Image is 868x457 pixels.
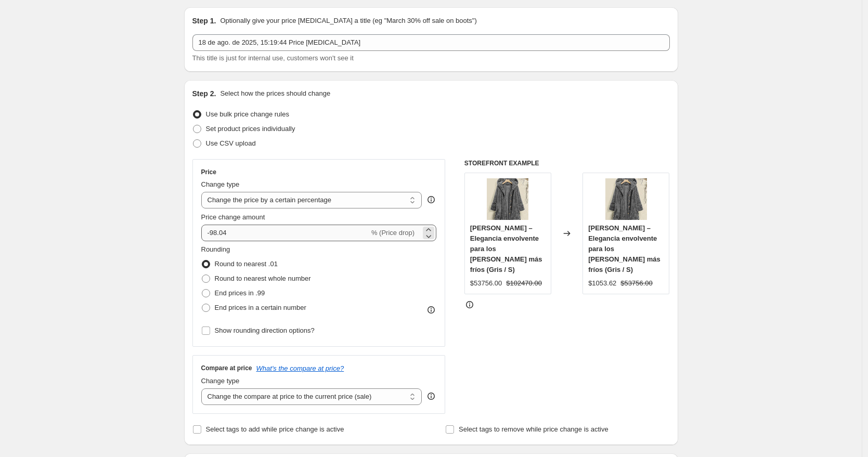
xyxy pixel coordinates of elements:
[371,229,414,237] span: % (Price drop)
[201,377,240,385] span: Change type
[206,110,289,118] span: Use bulk price change rules
[256,364,344,372] button: What's the compare at price?
[192,34,670,51] input: 30% off holiday sale
[206,139,256,147] span: Use CSV upload
[215,260,278,268] span: Round to nearest .01
[588,278,616,289] div: $1053.62
[215,275,311,282] span: Round to nearest whole number
[220,88,330,99] p: Select how the prices should change
[215,304,306,311] span: End prices in a certain number
[464,159,670,167] h6: STOREFRONT EXAMPLE
[588,224,660,273] span: [PERSON_NAME] – Elegancia envolvente para los [PERSON_NAME] más fríos (Gris / S)
[206,125,295,133] span: Set product prices individually
[470,278,502,289] div: $53756.00
[201,245,230,253] span: Rounding
[487,178,528,220] img: 1_7dcf1970-d018-461b-a00a-14a2a0150579_80x.jpg
[215,289,265,297] span: End prices in .99
[206,425,344,433] span: Select tags to add while price change is active
[192,16,216,26] h2: Step 1.
[459,425,608,433] span: Select tags to remove while price change is active
[215,327,315,334] span: Show rounding direction options?
[192,88,216,99] h2: Step 2.
[620,278,652,289] strike: $53756.00
[220,16,476,26] p: Optionally give your price [MEDICAL_DATA] a title (eg "March 30% off sale on boots")
[201,180,240,188] span: Change type
[426,391,436,401] div: help
[201,364,252,372] h3: Compare at price
[470,224,542,273] span: [PERSON_NAME] – Elegancia envolvente para los [PERSON_NAME] más fríos (Gris / S)
[201,168,216,176] h3: Price
[506,278,542,289] strike: $102470.00
[192,54,354,62] span: This title is just for internal use, customers won't see it
[201,213,265,221] span: Price change amount
[605,178,647,220] img: 1_7dcf1970-d018-461b-a00a-14a2a0150579_80x.jpg
[426,194,436,205] div: help
[201,225,369,241] input: -15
